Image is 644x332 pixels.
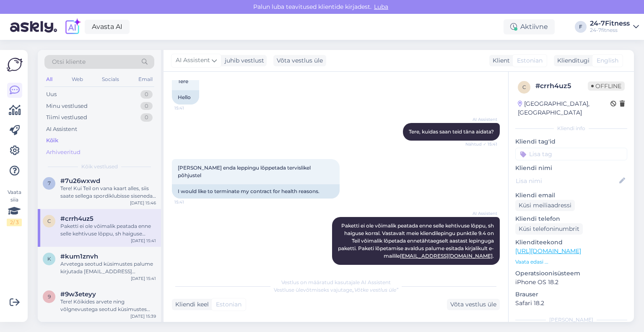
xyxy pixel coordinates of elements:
[60,253,98,260] span: #kum1znvh
[221,56,264,65] div: juhib vestlust
[466,116,497,123] span: AI Assistent
[535,81,588,91] div: # crrh4uz5
[447,299,500,310] div: Võta vestlus üle
[60,298,156,313] div: Tere! Kõikides arvete ning võlgnevustega seotud küsimustes palume pöörduda e-[PERSON_NAME] [EMAIL...
[60,185,156,200] div: Tere! Kui Teil on vana kaart alles, siis saate sellega spordiklubisse siseneda. Füüsilise plastik...
[60,260,156,275] div: Arvetega seotud küsimustes palume kirjutada [EMAIL_ADDRESS][DOMAIN_NAME]
[46,136,58,145] div: Kõik
[515,290,627,299] p: Brauser
[130,200,156,206] div: [DATE] 15:46
[7,219,22,226] div: 2 / 3
[7,57,23,73] img: Askly Logo
[504,19,555,34] div: Aktiivne
[130,313,156,319] div: [DATE] 15:39
[46,113,87,122] div: Tiimi vestlused
[281,279,391,285] span: Vestlus on määratud kasutajale AI Assistent
[47,256,51,262] span: k
[174,105,206,111] span: 15:41
[515,247,581,255] a: [URL][DOMAIN_NAME]
[60,290,96,298] span: #9w3eteyy
[515,278,627,287] p: iPhone OS 18.2
[489,56,510,65] div: Klient
[515,258,627,266] p: Vaata edasi ...
[140,102,153,110] div: 0
[515,137,627,146] p: Kliendi tag'id
[515,125,627,132] div: Kliendi info
[60,215,93,222] span: #crrh4uz5
[172,300,209,309] div: Kliendi keel
[590,27,630,34] div: 24-7fitness
[60,222,156,238] div: Paketti ei ole võimalik peatada enne selle kehtivuse lõppu, sh haiguse korral. Vastavalt meie kli...
[554,56,589,65] div: Klienditugi
[522,84,526,90] span: c
[517,56,543,65] span: Estonian
[172,90,199,105] div: Hello
[400,253,493,259] a: [EMAIL_ADDRESS][DOMAIN_NAME]
[465,265,497,272] span: Nähtud ✓ 15:41
[46,148,80,157] div: Arhiveeritud
[81,163,118,170] span: Kõik vestlused
[338,222,495,259] span: Paketti ei ole võimalik peatada enne selle kehtivuse lõppu, sh haiguse korral. Vastavalt meie kli...
[515,200,575,211] div: Küsi meiliaadressi
[64,18,81,36] img: explore-ai
[47,218,51,224] span: c
[516,176,618,186] input: Lisa nimi
[590,20,639,34] a: 24-7Fitness24-7fitness
[131,275,156,282] div: [DATE] 15:41
[597,56,618,65] span: English
[60,177,100,185] span: #7u26wxwd
[46,125,77,133] div: AI Assistent
[515,316,627,324] div: [PERSON_NAME]
[515,223,583,235] div: Küsi telefoninumbrit
[518,99,610,117] div: [GEOGRAPHIC_DATA], [GEOGRAPHIC_DATA]
[172,184,340,199] div: I would like to terminate my contract for health reasons.
[137,74,154,85] div: Email
[588,81,625,91] span: Offline
[515,238,627,247] p: Klienditeekond
[515,164,627,173] p: Kliendi nimi
[409,128,494,135] span: Tere, kuidas saan teid täna aidata?
[515,214,627,223] p: Kliendi telefon
[52,58,86,66] span: Otsi kliente
[178,165,312,178] span: [PERSON_NAME] enda leppingu lõppetada tervislikel põhjustel
[515,148,627,160] input: Lisa tag
[352,287,398,293] i: „Võtke vestlus üle”
[590,20,630,27] div: 24-7Fitness
[515,269,627,278] p: Operatsioonisüsteem
[70,74,85,85] div: Web
[48,293,51,300] span: 9
[178,78,188,84] span: Tere
[85,20,130,34] a: Avasta AI
[515,191,627,200] p: Kliendi email
[274,287,398,293] span: Vestluse ülevõtmiseks vajutage
[176,56,210,65] span: AI Assistent
[46,90,57,99] div: Uus
[100,74,121,85] div: Socials
[48,180,51,186] span: 7
[140,90,153,99] div: 0
[174,199,206,205] span: 15:41
[575,21,587,33] div: F
[465,141,497,147] span: Nähtud ✓ 15:41
[46,102,88,110] div: Minu vestlused
[371,3,391,10] span: Luba
[131,238,156,244] div: [DATE] 15:41
[7,188,22,226] div: Vaata siia
[515,299,627,308] p: Safari 18.2
[466,210,497,217] span: AI Assistent
[273,55,326,66] div: Võta vestlus üle
[140,113,153,122] div: 0
[216,300,241,309] span: Estonian
[44,74,54,85] div: All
